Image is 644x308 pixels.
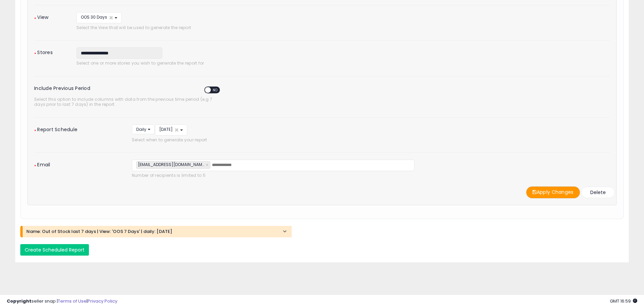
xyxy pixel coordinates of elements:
[136,126,146,132] span: Daily
[20,244,89,256] button: Create Scheduled Report
[76,25,408,30] span: Select the View that will be used to generate the report
[76,12,122,23] button: OOS 30 Days ×
[7,298,31,304] strong: Copyright
[29,12,71,19] label: View
[34,83,226,95] label: Include Previous Period
[581,187,615,198] button: Delete
[29,124,127,132] label: Report Schedule
[34,129,36,132] span: ★
[34,97,219,107] span: Select this option to include columns with data from the previous time period (e.g 7 days prior t...
[26,229,287,234] h4: Name: Out of Stock last 7 days | View: 'OOS 7 Days' | daily: [DATE]
[7,298,117,305] div: seller snap | |
[610,298,637,304] span: 2025-08-11 16:59 GMT
[206,162,210,168] a: ×
[132,137,610,142] span: Select when to generate your report
[211,87,220,93] span: NO
[34,164,36,167] span: ★
[34,52,36,55] span: ★
[34,17,36,20] span: ★
[29,47,71,54] label: Stores
[88,298,117,304] a: Privacy Policy
[132,124,155,134] button: Daily
[137,162,204,167] span: [EMAIL_ADDRESS][DOMAIN_NAME]
[109,14,113,21] span: ×
[174,126,179,134] span: ×
[81,14,107,20] span: OOS 30 Days
[76,61,354,66] span: Select one or more stores you wish to generate the report for
[132,173,415,178] span: Number of recipients is limited to 5
[155,124,187,136] button: [DATE] ×
[159,126,173,132] span: [DATE]
[29,160,127,167] label: Email
[58,298,87,304] a: Terms of Use
[526,186,580,198] button: Apply Changes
